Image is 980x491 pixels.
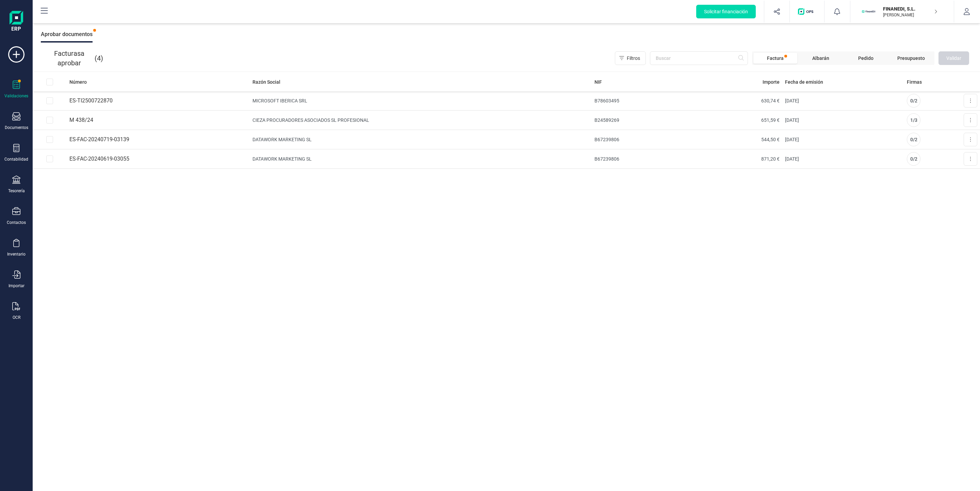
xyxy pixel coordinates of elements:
span: Razón Social [252,79,280,85]
div: Validaciones [4,93,28,99]
span: Fecha de emisión [785,79,823,85]
div: All items unselected [46,79,53,85]
div: Aprobar documentos [41,26,93,43]
td: 871,20 € [687,149,782,169]
div: Row Selected 6bae7630-e4cf-4d13-90d5-c75f75ba221c [46,97,53,104]
span: 0 / 2 [910,97,917,104]
td: DATAWORK MARKETING SL [250,130,592,149]
div: Importar [9,283,24,289]
input: Buscar [650,51,748,65]
div: Row Selected cfc87771-0443-4a06-b6b5-6efebf5f8c5a [46,136,53,143]
span: Factura [767,55,784,62]
button: Logo de OPS [794,1,820,22]
td: ES-FAC-20240619-03055 [67,149,250,169]
span: Filtros [627,55,640,62]
div: Contabilidad [4,157,28,162]
span: 1 / 3 [910,117,917,124]
span: 0 / 2 [910,136,917,143]
button: Filtros [615,51,646,65]
div: Contactos [7,220,26,225]
span: Número [69,79,87,85]
span: Pedido [858,55,873,62]
td: 544,50 € [687,130,782,149]
span: NIF [594,79,602,85]
td: [DATE] [782,111,904,130]
span: Facturas a aprobar [44,49,95,68]
div: Row Selected 7d5d9152-5233-49f2-ad12-15fad9903388 [46,156,53,162]
button: Solicitar financiación [696,5,756,18]
td: ES-TI2500722870 [67,91,250,111]
td: 651,59 € [687,111,782,130]
p: [PERSON_NAME] [883,12,937,18]
img: Logo de OPS [798,8,816,15]
td: MICROSOFT IBERICA SRL [250,91,592,111]
td: 630,74 € [687,91,782,111]
td: [DATE] [782,130,904,149]
td: B67239806 [592,130,687,149]
td: [DATE] [782,91,904,111]
img: FI [861,4,876,19]
div: Inventario [7,251,26,257]
p: ( ) [44,49,103,68]
td: DATAWORK MARKETING SL [250,149,592,169]
button: FIFINANEDI, S.L.[PERSON_NAME] [859,1,946,22]
img: Logo Finanedi [10,11,23,33]
span: Solicitar financiación [704,8,748,15]
td: B24589269 [592,111,687,130]
span: Importe [763,79,780,85]
button: Validar [938,51,969,65]
span: 0 / 2 [910,156,917,162]
div: Tesorería [8,188,25,194]
td: M 438/24 [67,111,250,130]
span: Albarán [812,55,829,62]
td: B78603495 [592,91,687,111]
span: Presupuesto [897,55,925,62]
div: Documentos [5,125,28,130]
p: FINANEDI, S.L. [883,5,937,12]
span: 4 [97,53,101,63]
td: [DATE] [782,149,904,169]
div: OCR [13,315,20,320]
td: CIEZA PROCURADORES ASOCIADOS SL PROFESIONAL [250,111,592,130]
div: Row Selected 6c4ac037-694b-4cfb-9489-536d19c8ecc4 [46,117,53,124]
td: ES-FAC-20240719-03139 [67,130,250,149]
td: B67239806 [592,149,687,169]
span: Firmas [907,79,922,85]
